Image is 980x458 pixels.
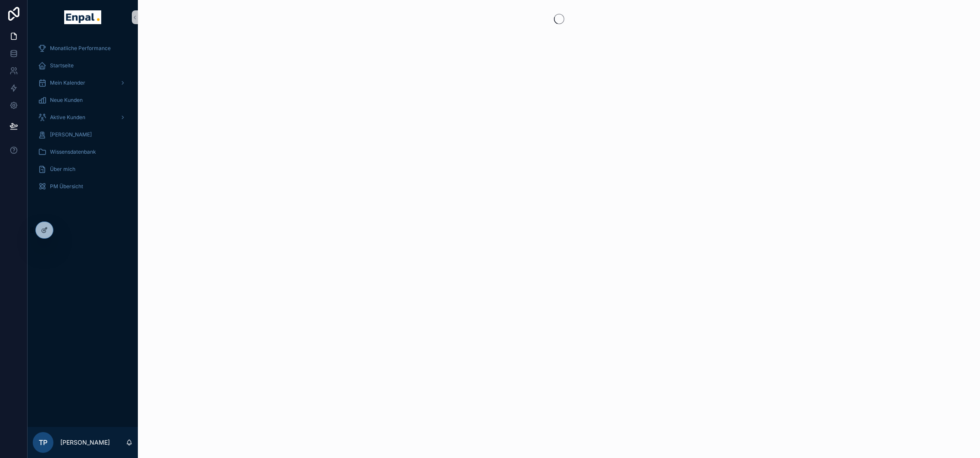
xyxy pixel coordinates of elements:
span: Aktive Kunden [50,114,85,121]
a: PM Übersicht [33,179,133,194]
a: Mein Kalender [33,75,133,91]
span: Mein Kalender [50,79,85,86]
span: Über mich [50,166,75,173]
span: Neue Kunden [50,97,83,104]
a: Neue Kunden [33,92,133,108]
img: App logo [64,10,101,24]
span: Startseite [50,62,74,69]
a: Monatliche Performance [33,41,133,56]
span: [PERSON_NAME] [50,131,92,138]
div: scrollable content [28,35,138,205]
a: Aktive Kunden [33,110,133,125]
a: Wissensdatenbank [33,144,133,160]
span: TP [39,437,47,448]
span: Monatliche Performance [50,45,111,52]
a: [PERSON_NAME] [33,127,133,142]
a: Startseite [33,58,133,73]
a: Über mich [33,161,133,177]
p: [PERSON_NAME] [60,438,110,447]
span: PM Übersicht [50,183,83,190]
span: Wissensdatenbank [50,148,96,155]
